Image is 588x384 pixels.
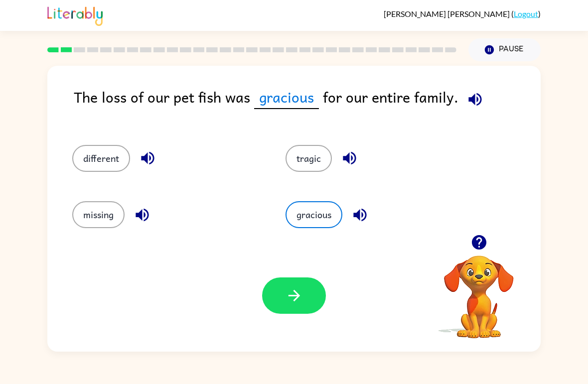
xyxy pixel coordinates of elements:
div: ( ) [384,9,541,18]
button: missing [72,201,125,228]
span: [PERSON_NAME] [PERSON_NAME] [384,9,511,18]
button: different [72,145,130,172]
span: gracious [254,86,319,109]
button: gracious [286,201,342,228]
div: The loss of our pet fish was for our entire family. [74,86,541,125]
video: Your browser must support playing .mp4 files to use Literably. Please try using another browser. [429,240,529,340]
a: Logout [514,9,538,18]
button: tragic [286,145,332,172]
img: Literably [47,4,103,26]
button: Pause [468,38,541,61]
